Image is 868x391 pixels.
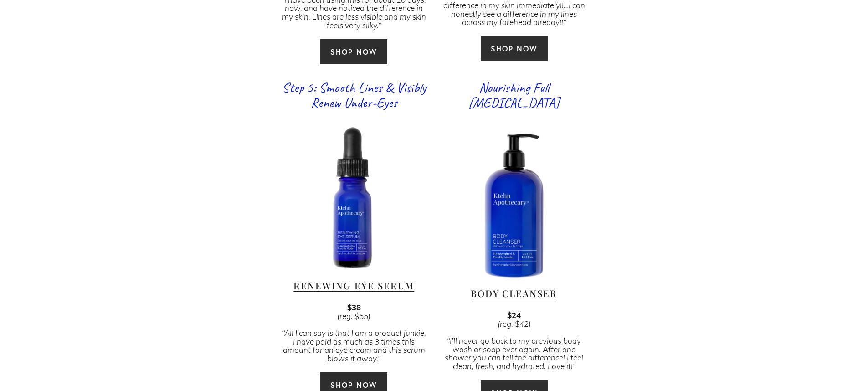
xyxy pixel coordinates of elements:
strong: $24 [507,309,521,320]
a: Nourishing Full [MEDICAL_DATA] [468,79,560,111]
a: Renewing Eye Serum [293,279,414,292]
em: (reg. $42) “I’ll never go back to my previous body wash or soap ever again. After one shower you ... [445,319,585,372]
a: SHOP NOW [480,36,548,62]
a: Step 5: Smooth Lines & Visibly Renew Under-Eyes [282,79,426,111]
a: SHOP NOW [320,39,388,65]
em: (reg. $55) “All I can say is that I am a product junkie. I have paid as much as 3 times this amou... [282,311,428,364]
strong: $38 [347,302,361,313]
a: Body Cleanser [471,287,557,299]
